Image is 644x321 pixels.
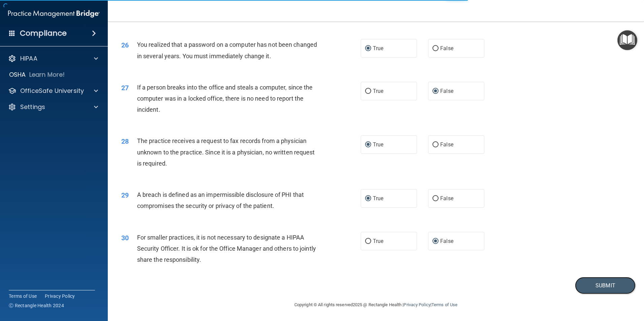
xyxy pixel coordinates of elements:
[9,302,64,309] span: Ⓒ Rectangle Health 2024
[253,294,499,316] div: Copyright © All rights reserved 2025 @ Rectangle Health | |
[137,41,317,59] span: You realized that a password on a computer has not been changed in several years. You must immedi...
[9,71,26,79] p: OSHA
[20,29,67,38] h4: Compliance
[440,45,453,51] span: False
[137,84,313,113] span: If a person breaks into the office and steals a computer, since the computer was in a locked offi...
[440,141,453,148] span: False
[121,41,129,49] span: 26
[365,196,371,201] input: True
[137,191,304,209] span: A breach is defined as an impermissible disclosure of PHI that compromises the security or privac...
[8,7,100,21] img: PMB logo
[29,71,65,79] p: Learn More!
[432,89,439,94] input: False
[121,234,129,242] span: 30
[8,55,98,63] a: HIPAA
[365,89,371,94] input: True
[373,141,383,148] span: True
[440,238,453,244] span: False
[373,45,383,51] span: True
[432,239,439,244] input: False
[617,30,637,50] button: Open Resource Center
[8,103,98,111] a: Settings
[575,277,636,294] button: Submit
[137,234,316,263] span: For smaller practices, it is not necessary to designate a HIPAA Security Officer. It is ok for th...
[365,142,371,147] input: True
[20,103,45,111] p: Settings
[365,239,371,244] input: True
[121,84,129,92] span: 27
[432,46,439,51] input: False
[373,238,383,244] span: True
[440,88,453,94] span: False
[432,142,439,147] input: False
[20,87,84,95] p: OfficeSafe University
[373,195,383,202] span: True
[432,196,439,201] input: False
[431,302,457,307] a: Terms of Use
[373,88,383,94] span: True
[9,293,37,299] a: Terms of Use
[404,302,430,307] a: Privacy Policy
[440,195,453,202] span: False
[121,191,129,199] span: 29
[45,293,75,299] a: Privacy Policy
[20,55,37,63] p: HIPAA
[137,137,315,167] span: The practice receives a request to fax records from a physician unknown to the practice. Since it...
[365,46,371,51] input: True
[8,87,98,95] a: OfficeSafe University
[121,137,129,145] span: 28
